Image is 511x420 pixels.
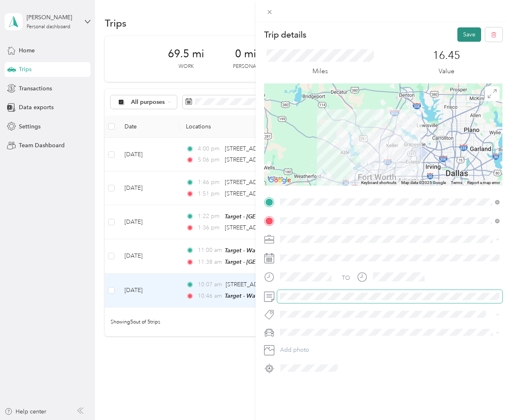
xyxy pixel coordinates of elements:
[457,27,481,42] button: Save
[439,66,454,76] p: Value
[433,49,460,62] p: 16.45
[264,29,306,40] p: Trip details
[266,175,293,186] img: Google
[277,344,502,356] button: Add photo
[465,374,511,420] iframe: Everlance-gr Chat Button Frame
[361,180,396,186] button: Keyboard shortcuts
[451,180,462,185] a: Terms (opens in new tab)
[342,274,350,282] div: TO
[266,175,293,186] a: Open this area in Google Maps (opens a new window)
[312,66,328,76] p: Miles
[401,180,446,185] span: Map data ©2025 Google
[467,180,500,185] a: Report a map error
